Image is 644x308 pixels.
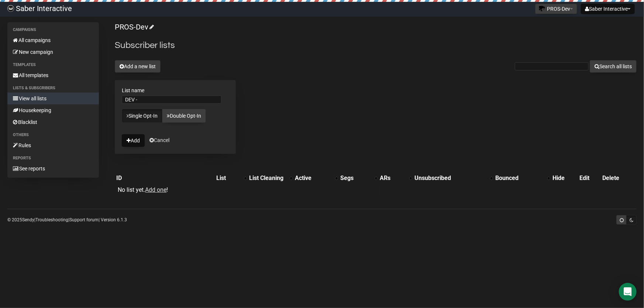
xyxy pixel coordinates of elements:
a: Add one [145,186,166,193]
a: All templates [7,69,99,81]
div: Unsubscribed [414,174,486,182]
div: ID [116,174,213,182]
label: List name [122,87,229,94]
th: ID: No sort applied, sorting is disabled [115,173,215,183]
button: Add [122,134,145,147]
a: Support forum [69,217,99,222]
a: Cancel [149,137,169,143]
th: Unsubscribed: No sort applied, activate to apply an ascending sort [413,173,494,183]
th: Delete: No sort applied, sorting is disabled [601,173,637,183]
div: ARs [380,174,406,182]
div: List Cleaning [249,174,286,182]
a: Troubleshooting [35,217,68,222]
th: Active: No sort applied, activate to apply an ascending sort [293,173,339,183]
input: The name of your new list [122,96,221,104]
li: Lists & subscribers [7,84,99,93]
button: Saber Interactive [581,4,635,14]
a: Blacklist [7,116,99,128]
th: Edit: No sort applied, sorting is disabled [578,173,601,183]
a: Housekeeping [7,104,99,116]
a: Single Opt-In [122,109,162,123]
div: Open Intercom Messenger [619,283,637,301]
li: Reports [7,154,99,163]
p: © 2025 | | | Version 6.1.3 [7,216,127,224]
li: Templates [7,60,99,69]
a: New campaign [7,46,99,58]
th: Hide: No sort applied, sorting is disabled [551,173,578,183]
div: Delete [603,174,635,182]
img: ec1bccd4d48495f5e7d53d9a520ba7e5 [7,5,14,12]
a: PROS-Dev [115,23,153,31]
a: Rules [7,139,99,151]
div: List [216,174,240,182]
li: Campaigns [7,25,99,34]
div: Active [295,174,331,182]
th: List Cleaning: No sort applied, activate to apply an ascending sort [248,173,293,183]
a: Sendy [22,217,34,222]
th: List: No sort applied, activate to apply an ascending sort [215,173,248,183]
button: Add a new list [115,60,161,73]
a: All campaigns [7,34,99,46]
div: Edit [579,174,599,182]
a: View all lists [7,93,99,104]
th: ARs: No sort applied, activate to apply an ascending sort [378,173,413,183]
h2: Subscriber lists [115,39,637,52]
th: Segs: No sort applied, activate to apply an ascending sort [339,173,378,183]
img: favicons [539,6,545,11]
li: Others [7,131,99,139]
td: No list yet. ! [115,183,215,197]
button: PROS-Dev [535,4,577,14]
a: See reports [7,163,99,174]
div: Bounced [495,174,544,182]
div: Segs [340,174,371,182]
a: Double Opt-In [162,109,206,123]
button: Search all lists [590,60,637,73]
th: Bounced: No sort applied, activate to apply an ascending sort [494,173,551,183]
div: Hide [552,174,576,182]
